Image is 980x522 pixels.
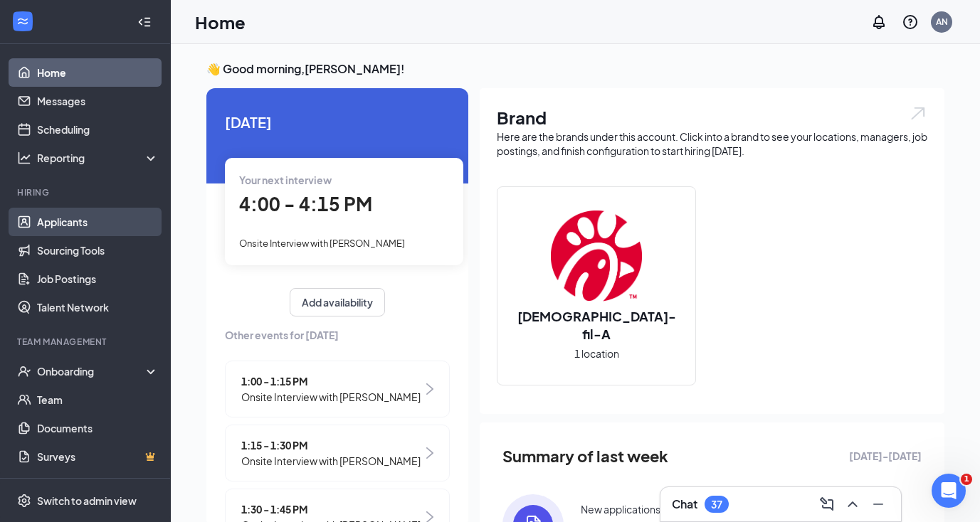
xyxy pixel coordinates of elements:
[225,327,450,343] span: Other events for [DATE]
[290,288,385,316] button: Add availability
[37,414,159,442] a: Documents
[241,453,421,469] span: Onsite Interview with [PERSON_NAME]
[909,105,927,122] img: open.6027fd2a22e1237b5b06.svg
[17,336,156,348] div: Team Management
[936,16,948,28] div: AN
[37,385,159,414] a: Team
[581,502,660,516] div: New applications
[497,307,695,343] h2: [DEMOGRAPHIC_DATA]-fil-A
[574,346,619,361] span: 1 location
[37,208,159,236] a: Applicants
[37,364,147,378] div: Onboarding
[37,115,159,144] a: Scheduling
[870,496,887,513] svg: Minimize
[239,192,372,215] span: 4:00 - 4:15 PM
[37,442,159,471] a: SurveysCrown
[37,87,159,115] a: Messages
[711,499,722,511] div: 37
[241,389,421,405] span: Onsite Interview with [PERSON_NAME]
[17,364,31,378] svg: UserCheck
[502,444,668,469] span: Summary of last week
[16,14,30,28] svg: WorkstreamLogo
[497,105,927,129] h1: Brand
[961,474,972,485] span: 1
[195,10,246,34] h1: Home
[241,437,421,453] span: 1:15 - 1:30 PM
[37,236,159,265] a: Sourcing Tools
[37,265,159,293] a: Job Postings
[37,494,137,508] div: Switch to admin view
[932,474,966,508] iframe: Intercom live chat
[867,493,890,516] button: Minimize
[17,494,31,508] svg: Settings
[37,151,159,165] div: Reporting
[241,501,421,517] span: 1:30 - 1:45 PM
[225,111,450,133] span: [DATE]
[17,151,31,165] svg: Analysis
[17,186,156,198] div: Hiring
[239,174,332,186] span: Your next interview
[844,496,861,513] svg: ChevronUp
[551,211,642,302] img: Chick-fil-A
[870,14,887,31] svg: Notifications
[497,129,927,158] div: Here are the brands under this account. Click into a brand to see your locations, managers, job p...
[241,373,421,389] span: 1:00 - 1:15 PM
[206,61,944,77] h3: 👋 Good morning, [PERSON_NAME] !
[137,15,152,29] svg: Collapse
[841,493,864,516] button: ChevronUp
[239,238,405,249] span: Onsite Interview with [PERSON_NAME]
[902,14,919,31] svg: QuestionInfo
[818,496,836,513] svg: ComposeMessage
[37,58,159,87] a: Home
[816,493,838,516] button: ComposeMessage
[849,448,922,464] span: [DATE] - [DATE]
[37,293,159,321] a: Talent Network
[672,496,697,512] h3: Chat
